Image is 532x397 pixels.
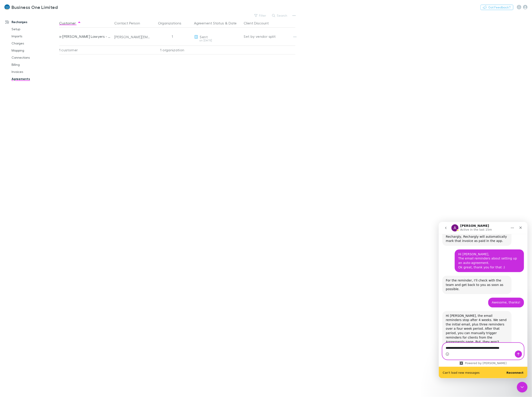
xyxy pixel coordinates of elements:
div: 1 organization [152,46,192,54]
button: Contact Person [114,19,145,28]
button: Search [270,13,290,18]
img: Business One Limited's Logo [4,4,10,10]
a: Invoices [7,68,63,75]
div: 1 [152,28,192,45]
button: Filter [252,13,269,18]
button: Got Feedback? [481,5,513,10]
a: Recharges [1,18,63,26]
div: x-[PERSON_NAME] Lawyers - Rechargly [59,28,111,45]
a: Charges [7,40,63,47]
div: & [194,19,240,28]
div: Set by vendor split [244,28,295,45]
iframe: Intercom live chat [439,222,528,378]
div: on [DATE] [194,39,240,42]
button: Date [229,19,237,28]
div: 1 customer [59,46,113,54]
a: Connections [7,54,63,61]
button: Agreement Status [194,19,224,28]
span: Sent [200,35,208,39]
h3: Business One Limited [12,4,58,10]
div: [PERSON_NAME][EMAIL_ADDRESS][DOMAIN_NAME] [114,35,151,39]
button: Organizations [158,19,187,28]
a: Setup [7,26,63,33]
a: Imports [7,33,63,40]
a: Mapping [7,47,63,54]
a: Business One Limited [2,2,60,12]
a: Billing [7,61,63,68]
button: Client Discount [244,19,274,28]
a: Agreements [7,75,63,82]
iframe: Intercom live chat [517,382,528,393]
button: Customer [59,19,81,28]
